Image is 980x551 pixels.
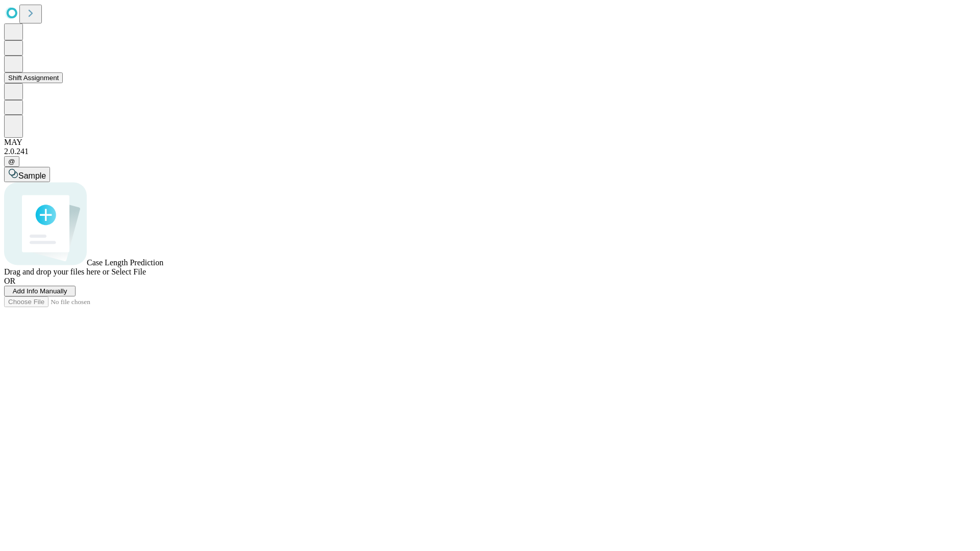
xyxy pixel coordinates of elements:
[18,171,46,180] span: Sample
[8,158,15,165] span: @
[4,267,109,276] span: Drag and drop your files here or
[4,72,63,83] button: Shift Assignment
[87,258,163,267] span: Case Length Prediction
[4,156,19,167] button: @
[4,277,15,285] span: OR
[13,287,67,295] span: Add Info Manually
[4,138,976,147] div: MAY
[4,147,976,156] div: 2.0.241
[4,286,76,296] button: Add Info Manually
[4,167,50,182] button: Sample
[111,267,146,276] span: Select File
